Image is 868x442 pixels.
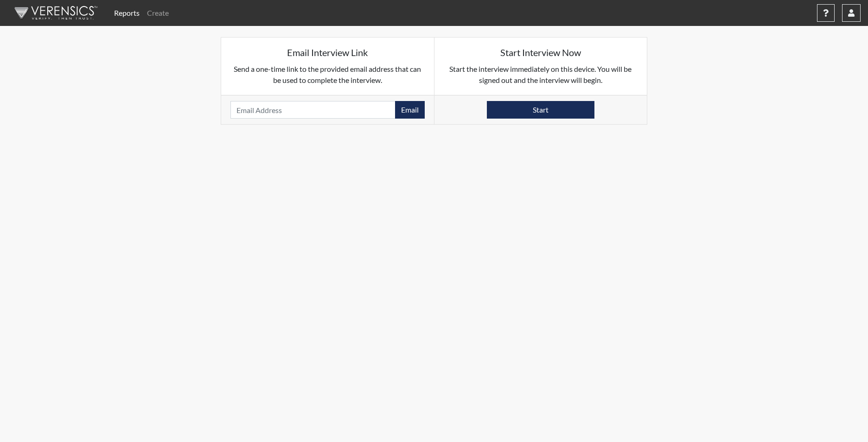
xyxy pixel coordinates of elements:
[395,101,425,119] button: Email
[110,4,143,22] a: Reports
[230,47,425,58] h5: Email Interview Link
[230,101,396,119] input: Email Address
[143,4,172,22] a: Create
[487,101,594,119] button: Start
[230,63,425,86] p: Send a one-time link to the provided email address that can be used to complete the interview.
[444,47,638,58] h5: Start Interview Now
[444,63,638,86] p: Start the interview immediately on this device. You will be signed out and the interview will begin.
